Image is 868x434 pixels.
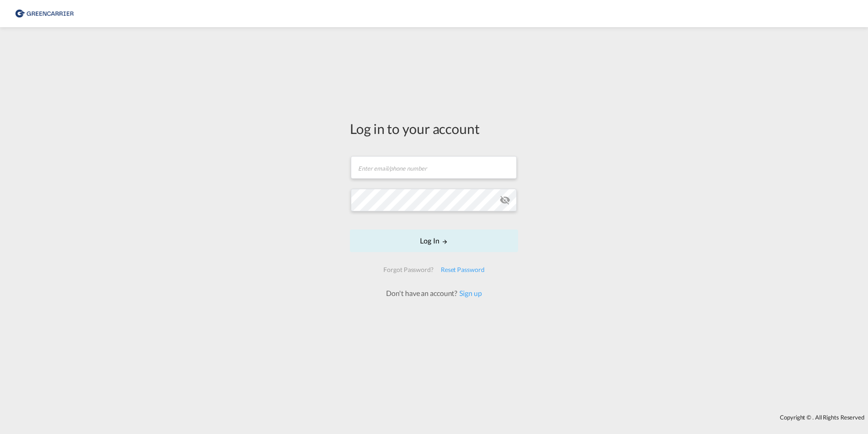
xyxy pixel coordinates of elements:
img: b0b18ec08afe11efb1d4932555f5f09d.png [14,4,75,24]
a: Sign up [457,289,481,297]
div: Forgot Password? [380,262,437,278]
input: Enter email/phone number [351,156,517,179]
div: Log in to your account [350,119,518,138]
button: LOGIN [350,229,518,252]
div: Don't have an account? [376,288,491,298]
div: Reset Password [437,262,488,278]
md-icon: icon-eye-off [500,195,510,205]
